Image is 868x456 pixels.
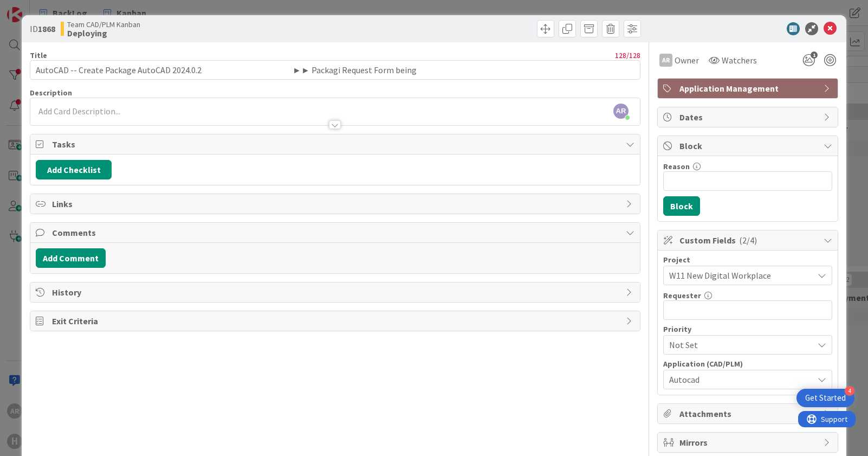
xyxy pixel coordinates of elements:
span: W11 New Digital Workplace [669,268,808,283]
span: Tasks [52,138,620,151]
div: Get Started [805,393,846,403]
span: ID [30,22,55,35]
span: Block [679,139,818,152]
span: Links [52,197,620,210]
span: Comments [52,226,620,239]
div: Project [663,256,832,264]
span: Team CAD/PLM Kanban [67,20,140,29]
div: AR [659,54,672,67]
button: Block [663,196,700,216]
span: Watchers [722,54,757,67]
span: Not Set [669,337,808,352]
span: AR [613,104,629,119]
span: Mirrors [679,436,818,449]
div: Application (CAD/PLM) [663,360,832,368]
span: 1 [811,52,818,59]
div: 4 [845,386,854,396]
span: ( 2/4 ) [739,235,757,246]
button: Add Checklist [36,160,112,179]
span: Support [23,2,49,15]
div: Open Get Started checklist, remaining modules: 4 [796,389,854,407]
span: Attachments [679,407,818,420]
label: Title [30,50,47,60]
span: Exit Criteria [52,314,620,327]
button: Add Comment [36,248,106,268]
span: Owner [675,54,699,67]
div: 128 / 128 [50,50,640,60]
b: Deploying [67,29,140,37]
label: Requester [663,291,701,300]
input: type card name here... [30,60,640,80]
div: Priority [663,325,832,333]
span: Dates [679,111,818,124]
span: History [52,286,620,299]
span: Autocad [669,373,813,386]
span: Custom Fields [679,234,818,247]
b: 1868 [38,23,55,34]
label: Reason [663,162,690,171]
span: Description [30,88,72,98]
span: Application Management [679,82,818,95]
